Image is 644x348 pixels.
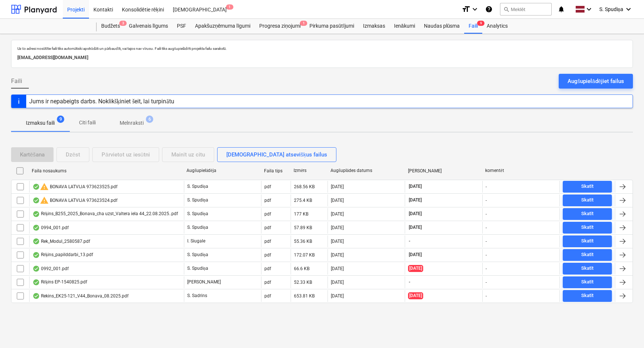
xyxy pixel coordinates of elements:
[217,147,336,162] button: [DEMOGRAPHIC_DATA] atsevišķus failus
[408,197,422,203] span: [DATE]
[264,168,288,173] div: Faila tips
[563,181,612,193] button: Skatīt
[226,4,233,10] span: 1
[559,74,633,89] button: Augšupielādējiet failus
[187,238,205,244] p: I. Siugale
[599,6,623,13] span: S. Spudiņa
[331,266,344,271] div: [DATE]
[255,19,305,34] a: Progresa ziņojumi1
[32,211,40,217] div: OCR pabeigts
[581,182,594,191] div: Skatīt
[331,252,344,258] div: [DATE]
[390,19,419,34] div: Ienākumi
[331,293,344,299] div: [DATE]
[294,184,315,189] div: 268.56 KB
[581,264,594,273] div: Skatīt
[568,76,624,86] div: Augšupielādējiet failus
[331,239,344,244] div: [DATE]
[486,211,487,217] div: -
[581,251,594,259] div: Skatīt
[294,211,308,217] div: 177 KB
[581,196,594,204] div: Skatīt
[486,198,487,203] div: -
[462,5,470,14] i: format_size
[607,313,644,348] div: Chat Widget
[78,119,96,127] p: Citi faili
[17,46,627,51] p: Uz šo adresi nosūtītie faili tiks automātiski apstrādāti un pārbaudīti, vai tajos nav vīrusu. Fai...
[226,150,327,159] div: [DEMOGRAPHIC_DATA] atsevišķus failus
[482,19,512,34] a: Analytics
[359,19,390,34] div: Izmaksas
[503,6,509,12] span: search
[32,225,40,231] div: OCR pabeigts
[581,278,594,286] div: Skatīt
[408,265,423,272] span: [DATE]
[294,252,315,258] div: 172.07 KB
[32,168,181,173] div: Faila nosaukums
[331,225,344,230] div: [DATE]
[305,19,359,34] a: Pirkuma pasūtījumi
[563,276,612,288] button: Skatīt
[32,184,40,190] div: OCR pabeigts
[97,19,124,34] a: Budžets3
[294,225,312,230] div: 57.89 KB
[486,225,487,230] div: -
[563,194,612,206] button: Skatīt
[187,252,208,258] p: S. Spudiņa
[300,21,307,26] span: 1
[485,5,493,14] i: Zināšanu pamats
[408,292,423,299] span: [DATE]
[146,116,153,123] span: 6
[32,238,40,244] div: OCR pabeigts
[187,279,221,285] p: [PERSON_NAME]
[408,279,411,285] span: -
[119,21,127,26] span: 3
[264,184,271,189] div: pdf
[585,5,593,14] i: keyboard_arrow_down
[408,238,411,244] span: -
[563,222,612,234] button: Skatīt
[294,266,309,271] div: 66.6 KB
[187,197,208,203] p: S. Spudiņa
[294,168,325,173] div: Izmērs
[26,119,55,127] p: Izmaksu faili
[419,19,465,34] a: Naudas plūsma
[32,266,69,272] div: 0992_001.pdf
[264,211,271,217] div: pdf
[331,198,344,203] div: [DATE]
[32,293,129,299] div: Rekins_EK25-121_V44_Bonava_08.2025.pdf
[563,235,612,247] button: Skatīt
[255,19,305,34] div: Progresa ziņojumi
[408,252,422,258] span: [DATE]
[581,210,594,218] div: Skatīt
[294,280,312,285] div: 52.33 KB
[294,293,315,299] div: 653.81 KB
[464,19,482,34] a: Faili9
[57,116,64,123] span: 9
[581,237,594,245] div: Skatīt
[485,168,557,173] div: komentēt
[331,211,344,217] div: [DATE]
[264,252,271,258] div: pdf
[464,19,482,34] div: Faili
[264,266,271,271] div: pdf
[624,5,633,14] i: keyboard_arrow_down
[32,238,90,244] div: Rek_Modul_2580587.pdf
[11,77,22,86] span: Faili
[187,265,208,272] p: S. Spudiņa
[486,280,487,285] div: -
[187,224,208,231] p: S. Spudiņa
[191,19,255,34] a: Apakšuzņēmuma līgumi
[17,54,627,62] p: [EMAIL_ADDRESS][DOMAIN_NAME]
[172,19,191,34] a: PSF
[32,252,93,258] div: Rēķins_papilddarbi_13.pdf
[563,290,612,302] button: Skatīt
[264,198,271,203] div: pdf
[500,3,552,15] button: Meklēt
[32,196,117,205] div: BONAVA LATVIJA 973623524.pdf
[29,98,174,105] div: Jums ir nepabeigts darbs. Noklikšķiniet šeit, lai turpinātu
